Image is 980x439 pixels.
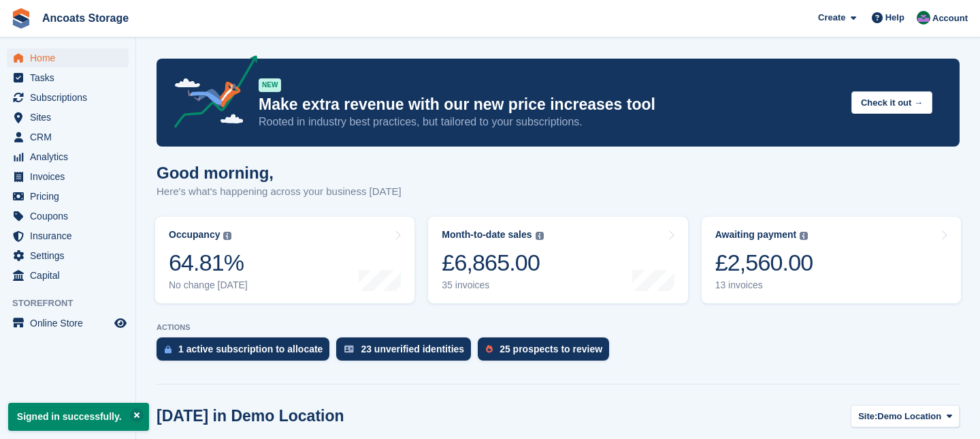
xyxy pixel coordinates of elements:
[30,314,112,333] span: Online Store
[30,187,112,206] span: Pricing
[163,55,258,133] img: price-adjustments-announcement-icon-8257ccfd72463d97f412b2fc003d46551f7dbcb40ab6d574587a9cd5c0d94...
[932,12,968,25] span: Account
[30,88,112,107] span: Subscriptions
[37,7,134,29] a: Ancoats Storage
[259,115,840,130] p: Rooted in industry best practices, but tailored to your subscriptions.
[157,337,336,367] a: 1 active subscription to allocate
[7,88,129,107] a: menu
[702,217,961,303] a: Awaiting payment £2,560.00 13 invoices
[30,108,112,127] span: Sites
[223,232,231,240] img: icon-info-grey-7440780725fd019a000dd9b08b2336e03edf1995a4989e88bcd33f0948082b44.svg
[30,127,112,147] span: CRM
[885,11,904,25] span: Help
[7,68,129,87] a: menu
[155,217,414,303] a: Occupancy 64.81% No change [DATE]
[169,279,248,291] div: No change [DATE]
[7,266,129,285] a: menu
[7,147,129,166] a: menu
[7,167,129,186] a: menu
[336,337,478,367] a: 23 unverified identities
[442,279,543,291] div: 35 invoices
[428,217,687,303] a: Month-to-date sales £6,865.00 35 invoices
[12,297,135,310] span: Storefront
[30,207,112,226] span: Coupons
[259,78,281,92] div: NEW
[818,11,845,25] span: Create
[7,246,129,265] a: menu
[7,127,129,147] a: menu
[344,345,354,353] img: verify_identity-adf6edd0f0f0b5bbfe63781bf79b02c33cf7c696d77639b501bdc392416b5a36.svg
[442,229,532,241] div: Month-to-date sales
[7,207,129,226] a: menu
[30,68,112,87] span: Tasks
[30,266,112,285] span: Capital
[7,108,129,127] a: menu
[877,410,941,423] span: Demo Location
[30,246,112,265] span: Settings
[112,315,129,331] a: Preview store
[442,249,543,277] div: £6,865.00
[858,410,877,423] span: Site:
[259,95,840,115] p: Make extra revenue with our new price increases tool
[851,91,932,114] button: Check it out →
[178,344,323,354] div: 1 active subscription to allocate
[7,187,129,206] a: menu
[478,337,616,367] a: 25 prospects to review
[7,314,129,333] a: menu
[169,229,220,241] div: Occupancy
[486,345,493,353] img: prospect-51fa495bee0391a8d652442698ab0144808aea92771e9ea1ae160a38d050c398.svg
[361,344,464,354] div: 23 unverified identities
[715,279,813,291] div: 13 invoices
[8,403,149,431] p: Signed in successfully.
[800,232,808,240] img: icon-info-grey-7440780725fd019a000dd9b08b2336e03edf1995a4989e88bcd33f0948082b44.svg
[7,48,129,67] a: menu
[7,226,129,245] a: menu
[715,249,813,277] div: £2,560.00
[500,344,602,354] div: 25 prospects to review
[536,232,544,240] img: icon-info-grey-7440780725fd019a000dd9b08b2336e03edf1995a4989e88bcd33f0948082b44.svg
[157,184,402,200] p: Here's what's happening across your business [DATE]
[30,48,112,67] span: Home
[715,229,797,241] div: Awaiting payment
[157,323,960,332] p: ACTIONS
[157,164,402,182] h1: Good morning,
[11,8,31,29] img: stora-icon-8386f47178a22dfd0bd8f6a31ec36ba5ce8667c1dd55bd0f319d3a0aa187defe.svg
[157,407,344,425] h2: [DATE] in Demo Location
[169,249,248,277] div: 64.81%
[30,147,112,166] span: Analytics
[30,226,112,245] span: Insurance
[165,345,171,354] img: active_subscription_to_allocate_icon-d502201f5373d7db506a760aba3b589e785aa758c864c3986d89f69b8ff3...
[30,167,112,186] span: Invoices
[851,405,960,427] button: Site: Demo Location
